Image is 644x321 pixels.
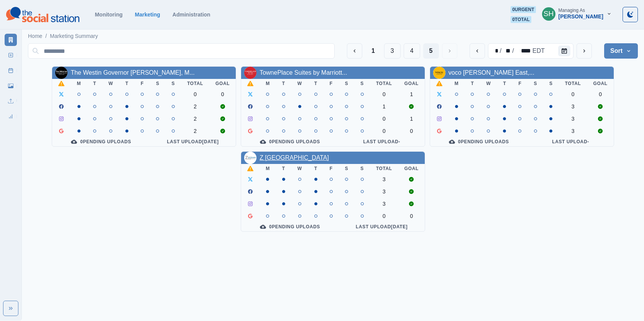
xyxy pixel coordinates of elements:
div: 2 [187,128,203,134]
th: W [291,164,308,173]
th: S [150,79,166,88]
th: T [276,164,291,173]
th: M [260,79,276,88]
th: Total [559,79,587,88]
div: 0 [404,128,419,134]
div: 0 Pending Uploads [58,139,144,145]
div: 0 [376,213,392,219]
th: Goal [209,79,236,88]
span: / [45,32,47,40]
a: TownePlace Suites by Marriott... [260,69,347,76]
div: 0 [187,91,203,97]
span: 0 total [511,16,531,23]
a: Uploads [5,95,17,107]
th: Total [370,164,398,173]
div: 3 [565,128,581,134]
a: New Post [5,49,17,61]
div: 2 [187,116,203,122]
th: S [339,79,355,88]
th: S [354,79,370,88]
div: / [511,46,514,56]
a: Marketing Summary [50,32,98,40]
div: 3 [376,201,392,207]
th: M [449,79,465,88]
div: 0 [215,91,230,97]
button: First Page [365,43,381,59]
div: Managing As [559,8,585,13]
a: Z [GEOGRAPHIC_DATA] [260,154,329,161]
th: T [276,79,291,88]
div: 0 [565,91,581,97]
div: 1 [376,103,392,110]
div: 3 [565,103,581,110]
img: 370076473555545 [244,67,256,79]
img: logoTextSVG.62801f218bc96a9b266caa72a09eb111.svg [6,7,79,22]
a: Home [28,32,42,40]
div: 0 Pending Uploads [247,224,333,230]
th: T [497,79,512,88]
th: S [354,164,370,173]
th: Goal [587,79,614,88]
button: Managing As[PERSON_NAME] [536,6,618,21]
div: Last Upload - [534,139,607,145]
div: Last Upload - [345,139,419,145]
div: 0 [593,91,608,97]
a: Media Library [5,80,17,92]
th: T [308,164,324,173]
th: S [166,79,181,88]
th: T [308,79,324,88]
button: Previous [347,43,362,59]
button: Sort [604,43,638,59]
div: day [502,46,511,56]
a: Administration [172,11,210,18]
div: 3 [376,188,392,195]
div: 0 [376,116,392,122]
th: Total [181,79,209,88]
th: W [480,79,497,88]
div: 0 [376,91,392,97]
button: Page 5 [423,43,439,59]
a: The Westin Governor [PERSON_NAME], M... [71,69,194,76]
th: Goal [398,164,425,173]
a: Post Schedule [5,64,17,77]
div: 1 [404,116,419,122]
div: 3 [376,176,392,182]
div: 0 Pending Uploads [247,139,333,145]
th: S [543,79,559,88]
button: Next Media [442,43,457,59]
th: S [339,164,355,173]
th: T [465,79,480,88]
th: M [71,79,87,88]
div: 0 [376,128,392,134]
div: 1 [404,91,419,97]
button: Expand [3,301,18,316]
div: 0 Pending Uploads [436,139,522,145]
th: F [135,79,150,88]
a: Review Summary [5,110,17,123]
div: / [499,46,502,56]
th: T [87,79,102,88]
th: Goal [398,79,425,88]
th: F [324,79,339,88]
a: Marketing Summary [5,34,17,46]
a: voco [PERSON_NAME] East,... [449,69,534,76]
div: Last Upload [DATE] [345,224,419,230]
button: Page 3 [384,43,401,59]
img: 49743591246 [55,67,67,79]
img: 148729378538865 [244,152,256,164]
div: Date [490,46,545,56]
a: Monitoring [95,11,122,18]
div: 0 [404,213,419,219]
button: next [577,43,592,59]
button: previous [470,43,485,59]
th: W [102,79,119,88]
th: W [291,79,308,88]
button: Calendar [558,46,570,56]
button: Page 4 [404,43,420,59]
th: S [527,79,543,88]
div: Sara Haas [544,5,554,23]
div: 2 [187,103,203,110]
div: year [515,46,532,56]
div: time zone [532,46,545,56]
span: 0 urgent [511,6,536,13]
